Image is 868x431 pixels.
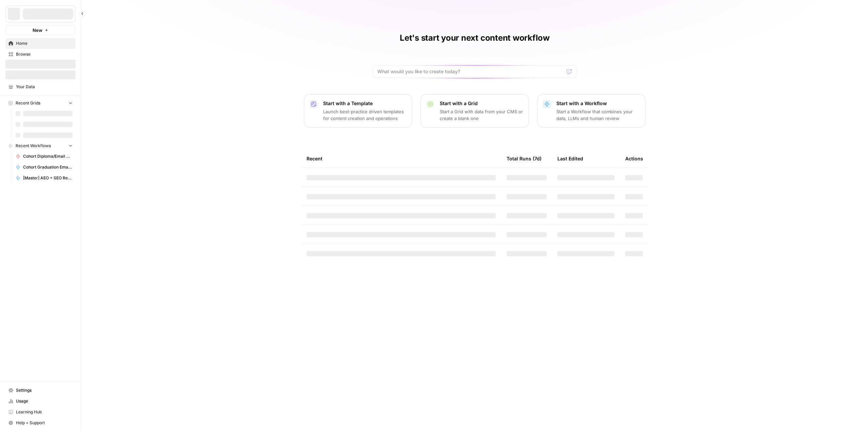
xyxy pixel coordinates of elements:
h1: Let's start your next content workflow [400,33,550,43]
span: Help + Support [16,420,73,426]
p: Start with a Template [323,100,407,107]
span: Settings [16,387,73,393]
button: Help + Support [5,417,76,428]
a: Cohort Diploma/Email Generator [13,151,76,162]
div: Actions [625,149,643,168]
span: Usage [16,398,73,404]
p: Start a Grid with data from your CMS or create a blank one [440,108,523,122]
span: [Master] AEO + SEO Refresh [23,175,73,181]
span: Recent Grids [16,100,40,106]
span: Cohort Graduation Email Sender v2 [23,164,73,170]
span: Browse [16,51,73,57]
span: Learning Hub [16,409,73,415]
div: Total Runs (7d) [507,149,541,168]
a: Settings [5,385,76,396]
p: Start with a Workflow [556,100,640,107]
a: Cohort Graduation Email Sender v2 [13,162,76,173]
a: Learning Hub [5,407,76,417]
a: Browse [5,49,76,60]
p: Start with a Grid [440,100,523,107]
a: [Master] AEO + SEO Refresh [13,173,76,183]
p: Start a Workflow that combines your data, LLMs and human review [556,108,640,122]
button: Recent Grids [5,98,76,108]
button: Start with a GridStart a Grid with data from your CMS or create a blank one [420,94,529,128]
span: Home [16,40,73,46]
div: Last Edited [557,149,583,168]
span: New [33,27,42,34]
a: Usage [5,396,76,407]
p: Launch best-practice driven templates for content creation and operations [323,108,407,122]
button: Start with a TemplateLaunch best-practice driven templates for content creation and operations [304,94,412,128]
button: New [5,25,76,35]
button: Recent Workflows [5,141,76,151]
a: Your Data [5,81,76,92]
a: Home [5,38,76,49]
div: Recent [307,149,496,168]
span: Cohort Diploma/Email Generator [23,153,73,159]
button: Start with a WorkflowStart a Workflow that combines your data, LLMs and human review [537,94,646,128]
span: Recent Workflows [16,143,51,149]
input: What would you like to create today? [377,68,564,75]
span: Your Data [16,84,73,90]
